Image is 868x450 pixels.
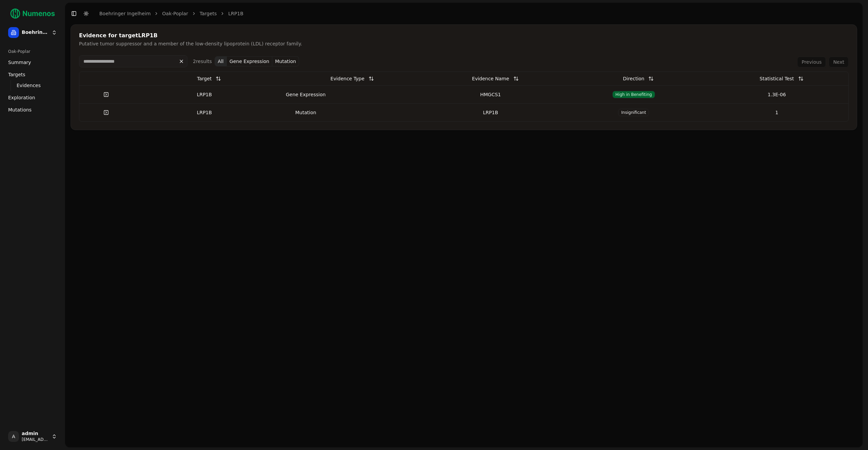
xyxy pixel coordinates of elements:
div: Gene Expression [279,91,333,98]
button: Gene Expression [227,56,272,66]
button: Boehringer Ingelheim [5,24,60,41]
span: High in Benefiting [612,91,655,98]
a: Summary [5,57,60,68]
a: LRP1B [228,10,243,17]
span: Evidences [17,82,41,89]
span: 2 result s [193,59,212,64]
div: mutation [279,109,333,116]
a: Mutations [5,104,60,115]
a: Targets [5,69,60,80]
nav: breadcrumb [99,10,243,17]
div: Oak-Poplar [5,46,60,57]
a: Exploration [5,92,60,103]
div: LRP1B [136,91,273,98]
a: Targets [200,10,217,17]
span: Targets [8,71,25,78]
div: Evidence Type [331,73,364,85]
a: Evidences [14,81,52,90]
div: HMGCS1 [422,91,559,98]
div: 1.3E-06 [708,91,846,98]
div: Putative tumor suppressor and a member of the low-density lipoprotein (LDL) receptor family. [79,40,849,47]
div: Evidence for target LRP1B [79,33,849,38]
span: admin [22,431,49,437]
div: LRP1B [136,109,273,116]
span: Boehringer Ingelheim [22,29,49,36]
span: Summary [8,59,31,66]
div: LRP1B [422,109,559,116]
button: mutation [272,56,299,66]
button: All [215,56,227,66]
span: Mutations [8,106,32,113]
div: Direction [623,73,644,85]
span: Insignificant [618,109,649,116]
a: Oak-Poplar [162,10,188,17]
div: Target [197,73,212,85]
div: Statistical Test [759,73,794,85]
div: 1 [708,109,846,116]
span: A [8,431,19,442]
img: Numenos [5,5,60,22]
button: Aadmin[EMAIL_ADDRESS] [5,428,60,445]
a: Boehringer Ingelheim [99,10,151,17]
span: Exploration [8,94,35,101]
div: Evidence Name [472,73,509,85]
span: [EMAIL_ADDRESS] [22,437,49,442]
